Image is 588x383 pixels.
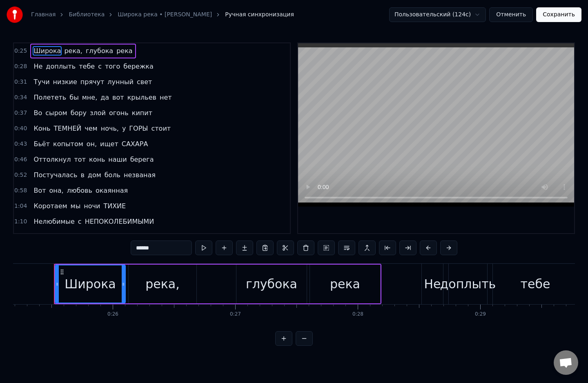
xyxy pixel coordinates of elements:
span: мы [70,201,82,211]
span: доплыть [45,62,76,71]
a: Библиотека [69,11,105,19]
span: Широка [33,46,62,56]
span: бережка [122,62,154,71]
a: Широка река • [PERSON_NAME] [118,11,212,19]
span: с [97,62,102,71]
span: Коротаем [33,201,68,211]
span: нет [159,93,173,102]
span: ищет [99,139,119,149]
div: доплыть [440,275,496,293]
span: ТЕМНЕЙ [53,124,82,133]
span: Постучалась [33,170,78,180]
span: тот [73,155,87,164]
a: Главная [31,11,56,19]
span: злой [89,108,107,118]
span: 0:34 [14,94,27,102]
span: 0:46 [14,156,27,164]
span: в [80,170,85,180]
div: 0:28 [352,311,363,318]
span: она, [49,186,65,195]
div: Широка [65,275,116,293]
span: Ручная синхронизация [225,11,294,19]
span: конь [88,155,106,164]
span: ночи [83,201,101,211]
div: глубока [246,275,297,293]
span: 0:40 [14,125,27,133]
span: река [116,46,133,56]
span: огонь [108,108,129,118]
button: Отменить [489,7,533,22]
span: свет [136,77,153,87]
span: наши [107,155,127,164]
span: Вот [33,186,47,195]
span: копытом [52,139,84,149]
span: низкие [52,77,78,87]
span: Не [33,62,43,71]
span: мне, [81,93,98,102]
span: крыльев [127,93,157,102]
span: глубока [85,46,114,56]
span: берега [129,155,155,164]
span: Нелюбимые [33,217,75,226]
div: 0:27 [230,311,241,318]
span: чем [84,124,98,133]
span: дом [87,170,102,180]
span: 0:43 [14,140,27,148]
span: 0:37 [14,109,27,117]
span: 1:04 [14,202,27,210]
span: стоит [150,124,171,133]
div: Открытый чат [554,350,578,375]
span: 0:28 [14,62,27,71]
span: Конь [33,124,51,133]
span: Во [33,108,43,118]
span: да [100,93,110,102]
span: бы [69,93,80,102]
span: далеко [80,232,107,242]
span: 1:10 [14,218,27,226]
div: река [330,275,360,293]
div: река, [145,275,180,293]
span: ТИХИЕ [102,201,127,211]
span: окаянная [95,186,129,195]
img: youka [7,7,23,23]
span: бору [70,108,87,118]
span: НЕПОКОЛЕБИМЫМИ [84,217,155,226]
span: 0:31 [14,78,27,86]
span: вода [61,232,79,242]
nav: breadcrumb [31,11,294,19]
span: Полететь [33,93,67,102]
div: 0:29 [475,311,486,318]
span: того [104,62,121,71]
div: тебе [520,275,550,293]
div: 0:26 [107,311,118,318]
span: боль [104,170,121,180]
span: 0:52 [14,171,27,179]
span: любовь [66,186,93,195]
span: ГОРЫ [128,124,149,133]
div: Не [424,275,441,293]
span: у [121,124,127,133]
span: САХАРА [121,139,149,149]
span: 0:58 [14,187,27,195]
span: Тучи [33,77,50,87]
span: ночь, [100,124,120,133]
span: он, [86,139,98,149]
span: Чёрная [33,232,59,242]
span: кипит [131,108,153,118]
span: сыром [45,108,68,118]
span: вот [111,93,125,102]
span: лунный [107,77,134,87]
span: прячут [80,77,105,87]
span: незваная [123,170,156,180]
span: Оттолкнул [33,155,71,164]
button: Сохранить [536,7,581,22]
span: 0:25 [14,47,27,55]
span: река, [63,46,83,56]
span: течёт [109,232,130,242]
span: с [77,217,82,226]
span: Бьёт [33,139,51,149]
span: тебе [78,62,96,71]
